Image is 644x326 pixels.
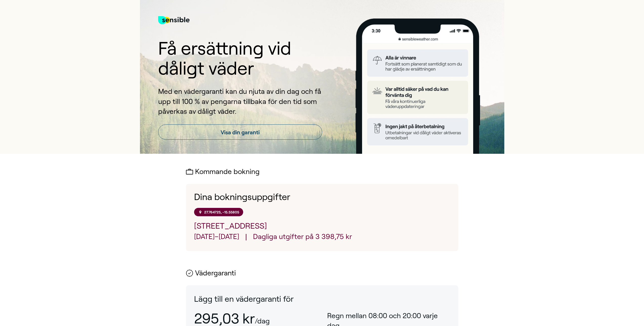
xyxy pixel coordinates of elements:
p: 27.764725, -15.55805 [204,210,239,214]
h2: Kommande bokning [186,168,458,176]
h1: Dina bokningsuppgifter [194,192,450,202]
p: Lägg till en vädergaranti för [194,293,450,305]
p: /dag [255,317,270,325]
h2: Vädergaranti [186,269,458,277]
h1: Få ersättning vid dåligt väder [158,38,322,78]
img: test for bg [158,10,190,30]
span: | [245,232,247,243]
p: Dagliga utgifter på 3 398,75 kr [253,232,352,243]
p: Med en vädergaranti kan du njuta av din dag och få upp till 100 % av pengarna tillbaka för den ti... [158,86,322,116]
a: Visa din garanti [158,124,322,140]
p: [STREET_ADDRESS] [194,220,450,232]
p: [DATE]–[DATE] [194,232,239,243]
img: Product box [349,18,486,154]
